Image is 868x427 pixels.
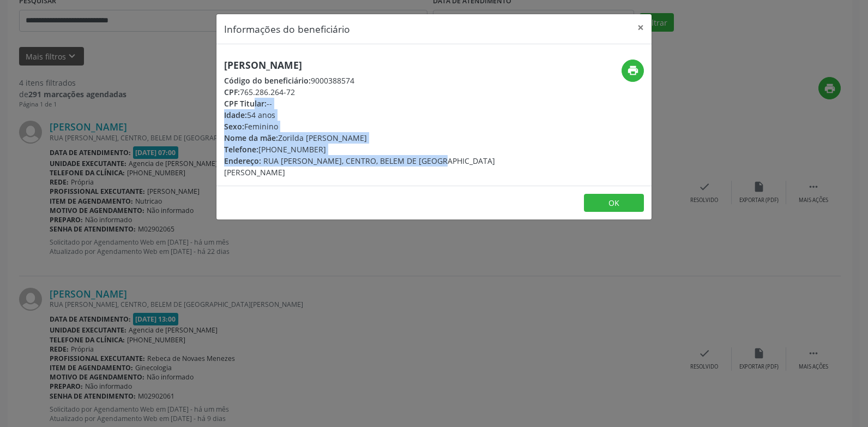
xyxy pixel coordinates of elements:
div: 9000388574 [224,75,499,86]
button: OK [584,194,644,212]
div: -- [224,98,499,109]
div: [PHONE_NUMBER] [224,144,499,155]
span: Sexo: [224,121,244,132]
div: 54 anos [224,109,499,121]
div: 765.286.264-72 [224,86,499,98]
div: Feminino [224,121,499,132]
span: RUA [PERSON_NAME], CENTRO, BELEM DE [GEOGRAPHIC_DATA][PERSON_NAME] [224,156,495,177]
button: print [622,60,644,82]
span: Código do beneficiário: [224,75,311,86]
span: CPF: [224,87,240,97]
span: Telefone: [224,144,258,155]
h5: [PERSON_NAME] [224,60,499,71]
i: print [627,64,639,76]
h5: Informações do beneficiário [224,22,350,36]
button: Close [630,14,652,41]
span: CPF Titular: [224,98,267,109]
span: Endereço: [224,156,261,166]
div: Zorilda [PERSON_NAME] [224,132,499,144]
span: Nome da mãe: [224,133,278,143]
span: Idade: [224,110,247,120]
